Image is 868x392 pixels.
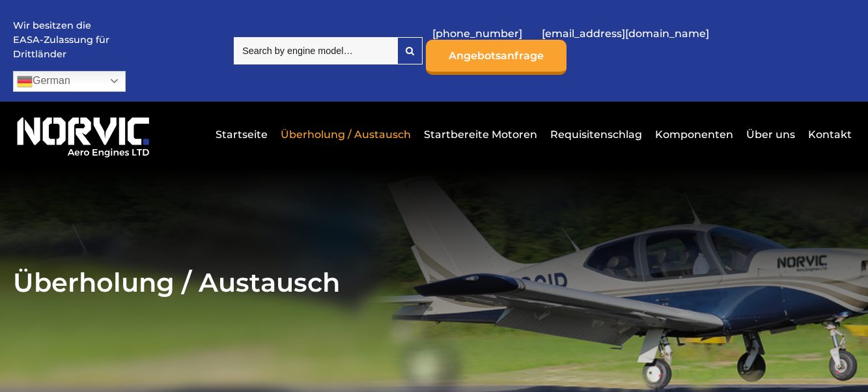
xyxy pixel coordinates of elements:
img: de [17,74,33,89]
a: Startseite [212,119,271,150]
p: Wir besitzen die EASA-Zulassung für Drittländer [13,19,111,61]
a: Angebotsanfrage [426,40,567,75]
img: Norvic Aero Engines-Logo [13,111,154,159]
a: Requisitenschlag [547,119,645,150]
a: [EMAIL_ADDRESS][DOMAIN_NAME] [535,18,716,49]
a: Startbereite Motoren [421,119,540,150]
a: Überholung / Austausch [277,119,414,150]
a: German [13,71,126,92]
a: Komponenten [652,119,736,150]
input: Search by engine model… [234,37,397,64]
h2: Überholung / Austausch [13,266,855,298]
a: [PHONE_NUMBER] [426,18,529,49]
a: Über uns [743,119,798,150]
a: Kontakt [805,119,852,150]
